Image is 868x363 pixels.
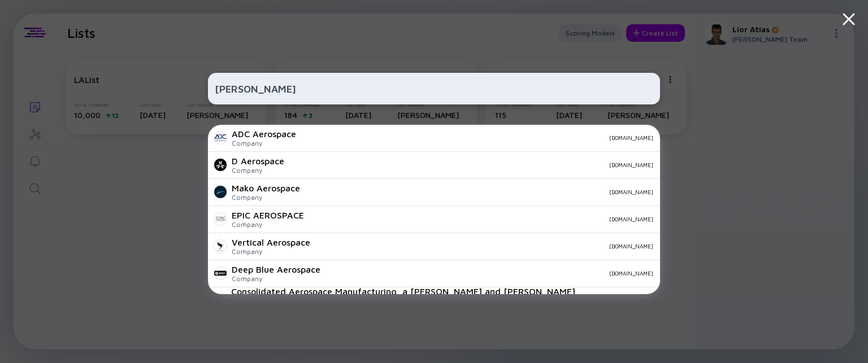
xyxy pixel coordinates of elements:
div: [DOMAIN_NAME] [293,161,653,168]
div: Deep Blue Aerospace [232,264,320,274]
div: Vertical Aerospace [232,237,310,247]
div: EPIC AEROSPACE [232,210,304,220]
div: [DOMAIN_NAME] [309,189,653,195]
div: Company [232,193,300,202]
div: [DOMAIN_NAME] [313,216,653,222]
div: [DOMAIN_NAME] [305,134,653,141]
div: Company [232,274,320,283]
div: Company [232,247,310,256]
div: ADC Aerospace [232,129,296,139]
div: Company [232,139,296,147]
div: [DOMAIN_NAME] [319,243,653,250]
div: Company [232,166,284,174]
div: D Aerospace [232,156,284,166]
div: Consolidated Aerospace Manufacturing, a [PERSON_NAME] and [PERSON_NAME] Company [231,286,600,307]
div: Mako Aerospace [232,183,300,193]
div: [DOMAIN_NAME] [329,270,653,277]
input: Search Company or Investor... [215,78,653,99]
div: Company [232,220,304,229]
